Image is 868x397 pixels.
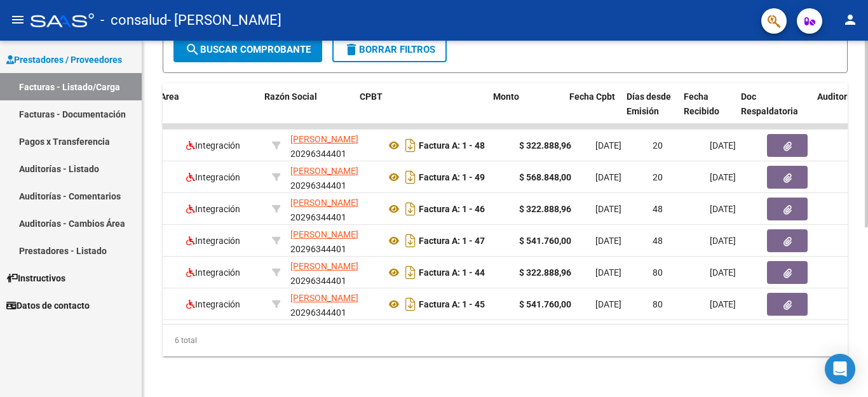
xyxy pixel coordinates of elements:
strong: $ 322.888,96 [519,267,571,278]
span: - consalud [100,6,167,34]
span: [DATE] [710,236,736,246]
span: [DATE] [710,172,736,182]
span: Fecha Cpbt [569,91,615,102]
i: Descargar documento [402,231,419,251]
strong: Factura A: 1 - 46 [419,204,485,214]
strong: $ 568.848,00 [519,172,571,182]
datatable-header-cell: Fecha Recibido [679,83,736,139]
i: Descargar documento [402,294,419,314]
i: Descargar documento [402,262,419,283]
span: [DATE] [595,236,621,246]
div: 6 total [163,325,848,356]
div: 20296344401 [290,291,376,318]
span: Doc Respaldatoria [741,91,798,116]
strong: Factura A: 1 - 44 [419,267,485,278]
span: [PERSON_NAME] [290,293,358,303]
datatable-header-cell: Fecha Cpbt [564,83,621,139]
span: [PERSON_NAME] [290,134,358,144]
span: Integración [186,172,240,182]
div: 20296344401 [290,196,376,222]
span: [DATE] [710,267,736,278]
strong: Factura A: 1 - 45 [419,299,485,309]
datatable-header-cell: Area [155,83,241,139]
span: 80 [653,267,663,278]
span: 48 [653,236,663,246]
span: CPBT [360,91,383,102]
span: Monto [493,91,519,102]
span: Integración [186,299,240,309]
span: [PERSON_NAME] [290,166,358,176]
span: Integración [186,140,240,151]
span: Datos de contacto [6,299,90,313]
i: Descargar documento [402,167,419,187]
mat-icon: delete [344,42,359,57]
span: Borrar Filtros [344,44,435,55]
span: [DATE] [710,299,736,309]
span: [PERSON_NAME] [290,198,358,208]
mat-icon: person [843,12,858,27]
span: [DATE] [710,204,736,214]
span: [DATE] [595,140,621,151]
datatable-header-cell: Días desde Emisión [621,83,679,139]
span: 20 [653,140,663,151]
i: Descargar documento [402,199,419,219]
datatable-header-cell: CPBT [355,83,488,139]
span: 80 [653,299,663,309]
div: 20296344401 [290,227,376,254]
strong: $ 322.888,96 [519,140,571,151]
button: Borrar Filtros [332,37,447,62]
span: Integración [186,204,240,214]
strong: Factura A: 1 - 47 [419,236,485,246]
span: Auditoria [817,91,855,102]
span: Días desde Emisión [627,91,671,116]
span: Area [160,91,179,102]
span: [DATE] [595,267,621,278]
div: 20296344401 [290,164,376,191]
datatable-header-cell: Monto [488,83,564,139]
mat-icon: menu [10,12,25,27]
span: 48 [653,204,663,214]
strong: $ 541.760,00 [519,236,571,246]
span: [DATE] [595,172,621,182]
span: Fecha Recibido [684,91,719,116]
strong: Factura A: 1 - 48 [419,140,485,151]
i: Descargar documento [402,135,419,156]
span: [DATE] [595,299,621,309]
div: 20296344401 [290,259,376,286]
div: Open Intercom Messenger [825,354,855,384]
datatable-header-cell: Doc Respaldatoria [736,83,812,139]
span: [PERSON_NAME] [290,261,358,271]
span: Buscar Comprobante [185,44,311,55]
span: Integración [186,267,240,278]
span: - [PERSON_NAME] [167,6,281,34]
span: Razón Social [264,91,317,102]
span: 20 [653,172,663,182]
mat-icon: search [185,42,200,57]
span: Instructivos [6,271,65,285]
span: [DATE] [595,204,621,214]
button: Buscar Comprobante [173,37,322,62]
strong: $ 541.760,00 [519,299,571,309]
span: [DATE] [710,140,736,151]
datatable-header-cell: Razón Social [259,83,355,139]
span: Prestadores / Proveedores [6,53,122,67]
span: [PERSON_NAME] [290,229,358,239]
div: 20296344401 [290,132,376,159]
strong: $ 322.888,96 [519,204,571,214]
strong: Factura A: 1 - 49 [419,172,485,182]
span: Integración [186,236,240,246]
